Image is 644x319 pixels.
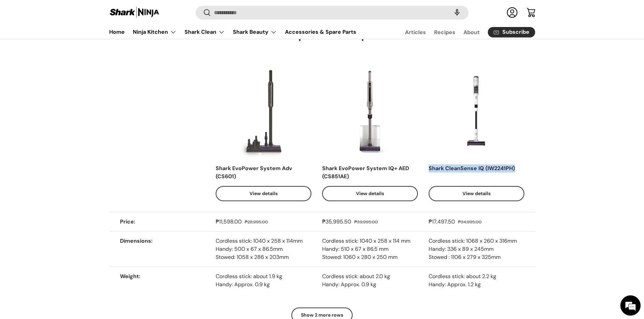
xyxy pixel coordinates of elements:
[229,25,281,39] summary: Shark Beauty
[488,27,535,37] a: Subscribe
[429,186,524,201] a: View details
[216,164,311,181] div: Shark EvoPower System Adv (CS601)
[429,218,457,225] strong: ₱17,497.50
[129,25,181,39] summary: Ninja Kitchen
[322,218,353,225] strong: ₱35,995.50
[181,25,229,39] summary: Shark Clean
[429,237,517,261] span: Cordless stick: 1068 x 260 x 316mm Handy: 336 x 89 x 245mm Stowed : 1106 x 279 x 325mm
[322,273,390,288] span: Cordless stick: about 2.0 kg Handy: Approx. 0.9 kg
[245,219,268,225] s: ₱28,995.00
[109,267,216,298] th: Weight
[285,25,356,38] a: Accessories & Spare Parts
[216,186,311,201] a: View details
[322,164,418,181] div: Shark EvoPower System IQ+ AED (CS851AE)
[463,26,480,39] a: About
[429,63,524,159] img: shark-kion-iw2241-full-view-shark-ninja-philippines
[322,237,410,261] span: Cordless stick: 1040 x 258 x 114 mm Handy: 510 x 67 x 86.5 mm Stowed: 1060 x 280 x 250 mm
[389,25,535,39] nav: Secondary
[216,273,282,288] span: Cordless stick: about 1.9 kg Handy: Approx. 0.9 kg
[429,273,496,288] span: Cordless stick: about 2.2 kg Handy: Approx. 1.2 kg
[446,5,468,20] speech-search-button: Search by voice
[109,6,160,19] img: Shark Ninja Philippines
[39,85,93,153] span: We're online!
[35,38,114,47] div: Chat with us now
[354,219,378,225] s: ₱39,995.00
[109,212,216,232] th: Price
[111,3,127,20] div: Minimize live chat window
[216,237,303,261] span: Cordless stick: 1040 x 258 x 114mm Handy: 500 x 67 x 86.5mm Stowed: 1058 x 286 x 203mm
[458,219,482,225] s: ₱34,995.00
[405,26,426,39] a: Articles
[109,232,216,267] th: Dimensions
[109,25,356,39] nav: Primary
[322,186,418,201] a: View details
[109,25,125,38] a: Home
[216,218,243,225] strong: ₱11,598.00
[3,184,129,208] textarea: Type your message and hit 'Enter'
[434,26,455,39] a: Recipes
[502,30,529,35] span: Subscribe
[429,164,524,181] div: Shark CleanSense IQ (IW2241PH)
